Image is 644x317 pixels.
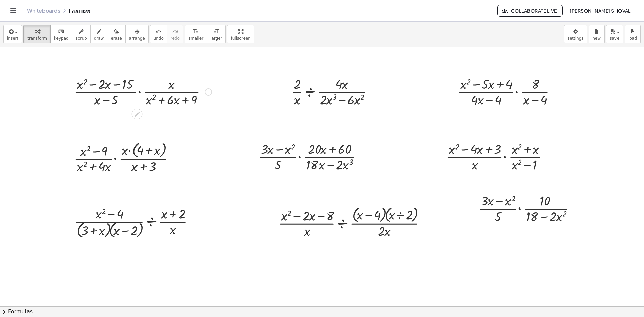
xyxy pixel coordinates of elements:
[589,25,605,43] button: new
[606,25,623,43] button: save
[213,28,219,36] i: format_size
[625,25,641,43] button: load
[497,5,562,17] button: Collaborate Live
[27,7,60,14] a: Whiteboards
[628,36,637,41] span: load
[27,36,47,41] span: transform
[154,36,164,41] span: undo
[7,36,18,41] span: insert
[23,25,51,43] button: transform
[564,25,587,43] button: settings
[150,25,167,43] button: undoundo
[107,25,125,43] button: erase
[564,5,636,17] button: [PERSON_NAME] Shoval
[227,25,254,43] button: fullscreen
[8,5,19,16] button: Toggle navigation
[125,25,149,43] button: arrange
[111,36,122,41] span: erase
[189,36,203,41] span: smaller
[172,28,178,36] i: redo
[54,36,69,41] span: keypad
[207,25,226,43] button: format_sizelarger
[129,36,145,41] span: arrange
[610,36,619,41] span: save
[58,28,64,36] i: keyboard
[94,36,104,41] span: draw
[570,8,631,14] span: [PERSON_NAME] Shoval
[167,25,183,43] button: redoredo
[3,25,22,43] button: insert
[90,25,108,43] button: draw
[171,36,180,41] span: redo
[50,25,72,43] button: keyboardkeypad
[72,25,91,43] button: scrub
[592,36,601,41] span: new
[193,28,199,36] i: format_size
[76,36,87,41] span: scrub
[155,28,162,36] i: undo
[210,36,222,41] span: larger
[503,8,557,14] span: Collaborate Live
[231,36,250,41] span: fullscreen
[132,109,143,119] div: Edit math
[185,25,207,43] button: format_sizesmaller
[568,36,584,41] span: settings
